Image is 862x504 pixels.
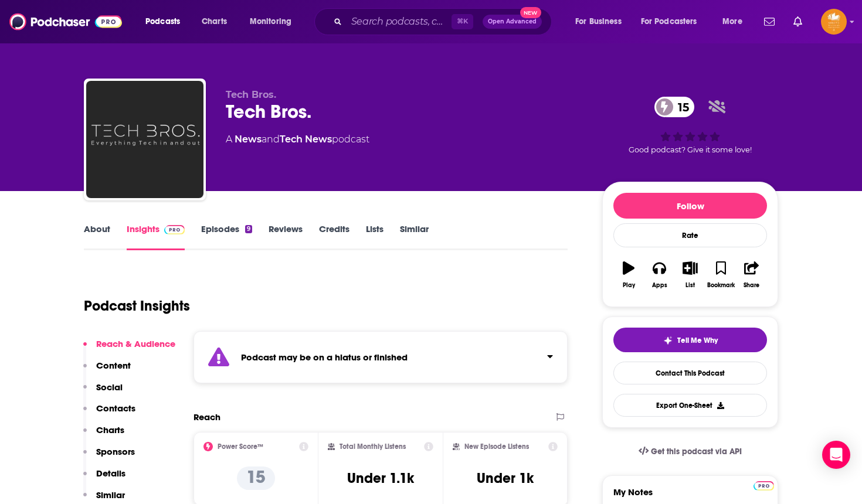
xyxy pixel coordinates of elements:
span: ⌘ K [452,14,473,29]
button: open menu [633,12,714,31]
h2: Total Monthly Listens [340,442,406,451]
span: For Business [575,13,622,30]
button: Charts [83,424,124,446]
div: List [685,282,695,289]
img: Podchaser Pro [164,225,185,234]
span: New [520,7,541,18]
p: Charts [96,424,124,435]
img: tell me why sparkle [663,336,673,345]
button: List [675,254,705,296]
a: Reviews [269,223,303,250]
a: 15 [654,97,695,117]
span: For Podcasters [641,13,697,30]
button: open menu [137,12,195,31]
p: Sponsors [96,446,135,457]
span: Podcasts [145,13,180,30]
a: Show notifications dropdown [759,12,779,32]
input: Search podcasts, credits, & more... [347,12,452,31]
div: 15Good podcast? Give it some love! [602,89,778,162]
a: Credits [319,223,349,250]
div: Play [623,282,635,289]
a: InsightsPodchaser Pro [127,223,185,250]
p: Contacts [96,403,135,414]
div: A podcast [226,132,369,147]
p: Similar [96,489,125,500]
a: Similar [400,223,429,250]
img: Podchaser Pro [754,481,774,491]
a: Contact This Podcast [613,362,767,384]
button: Export One-Sheet [613,394,767,417]
a: News [235,134,262,145]
a: Episodes9 [201,223,252,250]
button: Contacts [83,403,135,424]
div: Open Intercom Messenger [822,441,850,469]
div: Rate [613,223,767,247]
p: Content [96,360,131,371]
a: Show notifications dropdown [789,12,807,32]
h2: New Episode Listens [464,442,529,451]
button: Details [83,468,125,489]
p: 15 [237,466,275,490]
button: Reach & Audience [83,338,175,360]
span: Tech Bros. [226,89,276,100]
div: Apps [652,282,667,289]
button: open menu [714,12,757,31]
span: and [262,134,280,145]
span: Monitoring [250,13,291,30]
span: 15 [666,97,695,117]
img: Podchaser - Follow, Share and Rate Podcasts [9,11,122,33]
section: Click to expand status details [194,331,568,383]
span: Charts [202,13,227,30]
button: Sponsors [83,446,135,468]
a: Tech News [280,134,332,145]
button: Apps [644,254,674,296]
button: Open AdvancedNew [483,15,542,29]
button: Social [83,382,123,403]
h3: Under 1k [477,469,534,487]
p: Social [96,382,123,393]
strong: Podcast may be on a hiatus or finished [241,352,408,363]
div: Share [744,282,759,289]
button: open menu [242,12,307,31]
a: Get this podcast via API [629,437,751,466]
img: User Profile [821,9,847,35]
button: open menu [567,12,636,31]
span: Get this podcast via API [651,447,742,457]
a: Pro website [754,479,774,491]
button: Follow [613,193,767,219]
h2: Power Score™ [218,442,263,451]
div: Search podcasts, credits, & more... [325,8,563,35]
h1: Podcast Insights [84,297,190,315]
a: About [84,223,110,250]
button: Content [83,360,131,382]
a: Lists [366,223,384,250]
div: Bookmark [707,282,735,289]
a: Charts [194,12,234,31]
button: Bookmark [705,254,736,296]
span: Logged in as ShreveWilliams [821,9,847,35]
h3: Under 1.1k [347,469,414,487]
p: Details [96,468,125,479]
span: Open Advanced [488,19,537,25]
button: Share [737,254,767,296]
button: Show profile menu [821,9,847,35]
span: More [722,13,742,30]
img: Tech Bros. [86,81,203,198]
span: Good podcast? Give it some love! [629,145,752,154]
p: Reach & Audience [96,338,175,349]
div: 9 [245,225,252,233]
button: tell me why sparkleTell Me Why [613,328,767,352]
span: Tell Me Why [677,336,718,345]
h2: Reach [194,411,220,423]
button: Play [613,254,644,296]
